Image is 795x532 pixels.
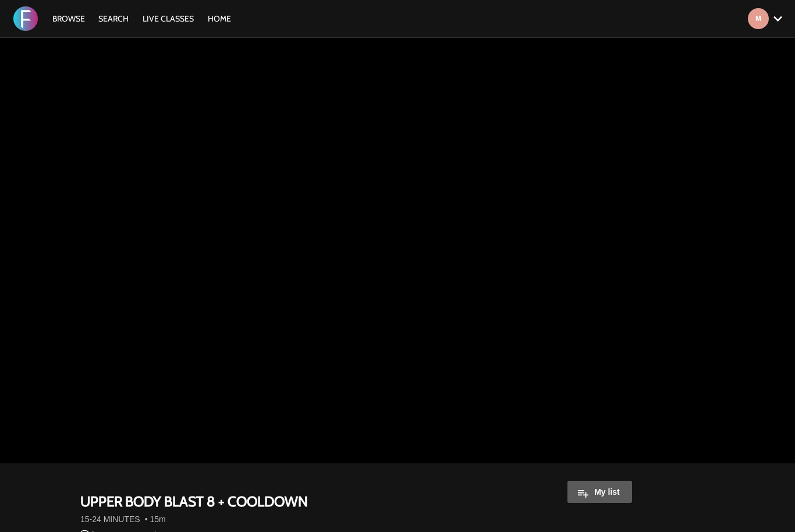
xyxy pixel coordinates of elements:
[80,513,470,525] h5: • 15m
[47,13,91,24] a: Browse
[13,6,38,31] img: FORMATION
[202,13,237,24] a: HOME
[47,13,237,24] nav: Primary
[80,513,140,525] a: 15-24 MINUTES
[93,13,134,24] a: Search
[567,481,632,503] button: My list
[137,13,200,24] a: LIVE CLASSES
[80,492,308,510] strong: UPPER BODY BLAST 8 + COOLDOWN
